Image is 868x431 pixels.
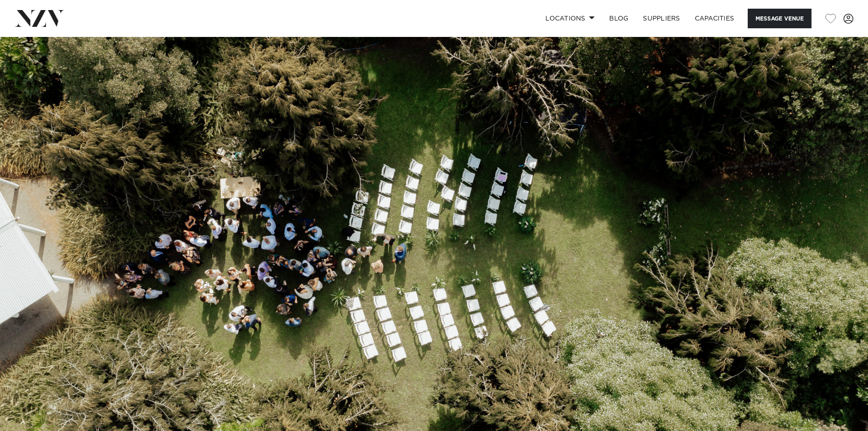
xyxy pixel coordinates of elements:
img: nzv-logo.png [15,10,64,26]
a: Locations [538,9,602,28]
a: BLOG [602,9,636,28]
a: Capacities [688,9,742,28]
button: Message Venue [748,9,812,28]
a: SUPPLIERS [636,9,687,28]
